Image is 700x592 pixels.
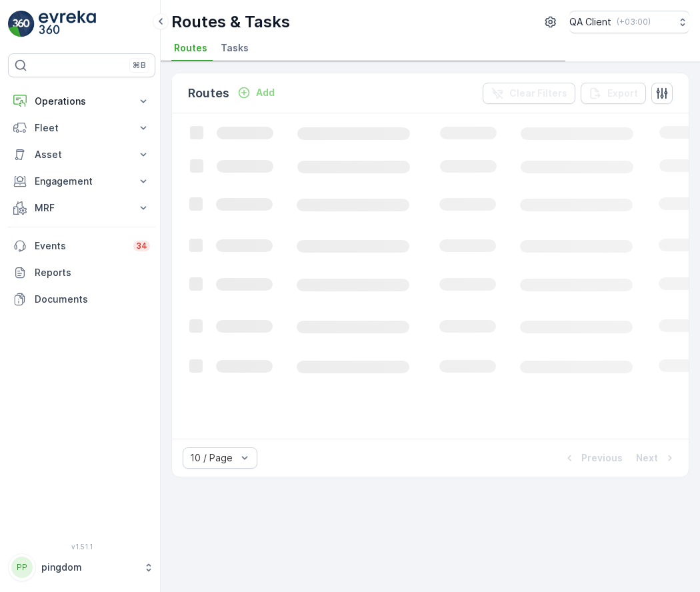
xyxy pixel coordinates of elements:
span: v 1.51.1 [8,543,155,551]
p: Clear Filters [509,87,567,100]
span: Tasks [221,41,249,55]
button: Asset [8,141,155,168]
button: Engagement [8,168,155,195]
button: Add [232,85,280,101]
p: Documents [35,293,150,306]
p: QA Client [569,15,611,29]
button: PPpingdom [8,553,155,581]
a: Reports [8,259,155,286]
button: MRF [8,195,155,221]
button: Operations [8,88,155,115]
a: Documents [8,286,155,313]
p: Routes [188,84,229,103]
button: Previous [561,450,624,466]
p: Asset [35,148,129,161]
button: Clear Filters [483,83,575,104]
p: Fleet [35,121,129,135]
img: logo [8,11,35,37]
button: Fleet [8,115,155,141]
button: Next [635,450,678,466]
p: Routes & Tasks [171,11,290,33]
div: PP [11,557,33,578]
p: Reports [35,266,150,279]
p: Events [35,239,125,253]
p: Operations [35,95,129,108]
img: logo_light-DOdMpM7g.png [39,11,96,37]
p: Previous [581,451,623,465]
p: 34 [136,241,147,251]
p: Export [607,87,638,100]
button: QA Client(+03:00) [569,11,689,33]
a: Events34 [8,233,155,259]
p: Engagement [35,175,129,188]
p: MRF [35,201,129,215]
p: Add [256,86,275,99]
p: ⌘B [133,60,146,71]
p: pingdom [41,561,137,574]
span: Routes [174,41,207,55]
button: Export [581,83,646,104]
p: ( +03:00 ) [617,17,651,27]
p: Next [636,451,658,465]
